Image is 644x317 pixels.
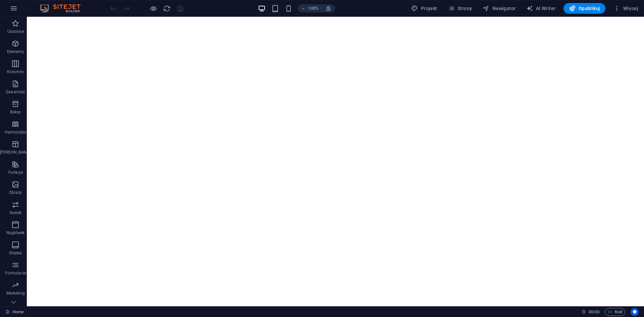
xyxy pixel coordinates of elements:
[7,69,24,74] p: Kolumny
[445,3,475,14] button: Strony
[163,4,171,12] button: reload
[9,190,22,195] p: Obrazy
[8,170,23,175] p: Funkcje
[9,210,22,215] p: Suwak
[7,49,24,54] p: Elementy
[448,5,472,12] span: Strony
[526,5,555,12] span: AI Writer
[613,5,638,12] span: Więcej
[608,308,622,316] span: Kod
[631,308,639,316] button: Usercentrics
[593,309,594,314] span: :
[483,5,516,12] span: Nawigator
[325,5,331,11] i: Po zmianie rozmiaru automatycznie dostosowuje poziom powiększenia do wybranego urządzenia.
[10,109,21,115] p: Boksy
[411,5,437,12] span: Projekt
[480,3,518,14] button: Nawigator
[589,308,599,316] span: 00 00
[308,4,319,12] h6: 100%
[6,290,25,296] p: Marketing
[563,3,605,14] button: Opublikuj
[409,3,440,14] button: Projekt
[5,270,26,276] p: Formularze
[9,250,22,256] p: Stopka
[6,89,25,95] p: Zawartość
[524,3,558,14] button: AI Writer
[611,3,641,14] button: Więcej
[605,308,625,316] button: Kod
[409,3,440,14] div: Projekt (Ctrl+Alt+Y)
[5,308,24,316] a: Kliknij, aby anulować zaznaczenie. Kliknij dwukrotnie, aby otworzyć Strony
[149,4,157,12] button: Kliknij tutaj, aby wyjść z trybu podglądu i kontynuować edycję
[298,4,322,12] button: 100%
[39,4,89,12] img: Editor Logo
[163,5,171,12] i: Przeładuj stronę
[582,308,599,316] h6: Czas sesji
[5,129,26,135] p: Harmonijka
[7,29,24,34] p: Ulubione
[569,5,600,12] span: Opublikuj
[6,230,25,235] p: Nagłówek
